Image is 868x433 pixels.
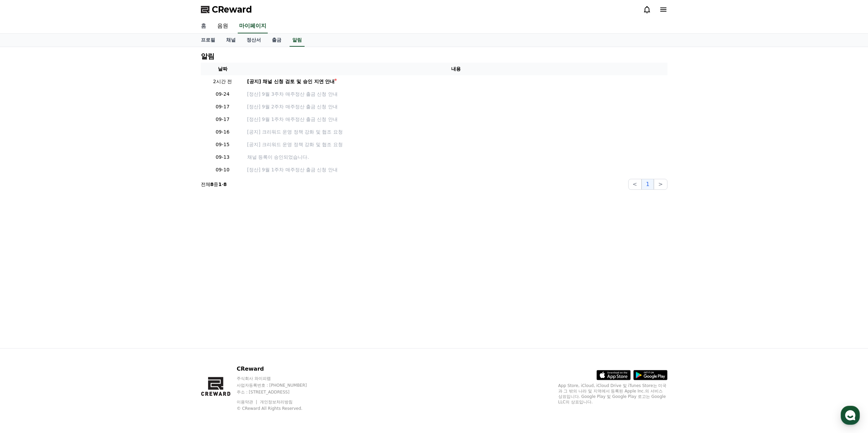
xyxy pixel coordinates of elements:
a: [정산] 9월 1주차 매주정산 출금 신청 안내 [247,116,665,123]
a: [정산] 9월 3주차 매주정산 출금 신청 안내 [247,91,665,98]
a: 설정 [88,216,131,233]
th: 내용 [245,63,667,75]
p: 09-17 [204,103,242,110]
a: [공지] 크리워드 운영 정책 강화 및 협조 요청 [247,141,665,148]
p: 2시간 전 [204,78,242,85]
span: 홈 [21,226,26,232]
a: 채널 [221,34,241,47]
p: 09-10 [204,166,242,173]
p: 채널 등록이 승인되었습니다. [247,154,665,161]
span: 설정 [105,226,114,232]
a: [정산] 9월 2주차 매주정산 출금 신청 안내 [247,103,665,110]
a: 이용약관 [237,400,258,404]
a: 정산서 [241,34,266,47]
a: [정산] 9월 1주차 매주정산 출금 신청 안내 [247,166,665,173]
th: 날짜 [201,63,245,75]
a: 홈 [2,216,45,233]
p: App Store, iCloud, iCloud Drive 및 iTunes Store는 미국과 그 밖의 나라 및 지역에서 등록된 Apple Inc.의 서비스 상표입니다. Goo... [558,383,667,405]
p: 09-24 [204,91,242,98]
p: © CReward All Rights Reserved. [237,406,320,411]
p: 전체 중 - [201,181,227,188]
p: 주소 : [STREET_ADDRESS] [237,389,320,395]
h4: 알림 [201,52,215,60]
a: 출금 [266,34,287,47]
p: 주식회사 와이피랩 [237,376,320,381]
a: 음원 [212,19,234,33]
a: CReward [201,4,252,15]
a: [공지] 크리워드 운영 정책 강화 및 협조 요청 [247,128,665,136]
p: 09-17 [204,116,242,123]
p: 09-13 [204,154,242,161]
a: 프로필 [195,34,221,47]
a: [공지] 채널 신청 검토 및 승인 지연 안내 [247,78,665,85]
span: 대화 [62,227,71,232]
p: 09-16 [204,128,242,136]
strong: 8 [223,182,227,187]
a: 알림 [290,34,305,47]
button: > [654,179,667,190]
p: 09-15 [204,141,242,148]
button: < [628,179,642,190]
p: CReward [237,365,320,373]
span: CReward [212,4,252,15]
strong: 1 [218,182,222,187]
button: 1 [642,179,654,190]
a: 대화 [45,216,88,233]
strong: 8 [210,182,214,187]
a: 마이페이지 [238,19,268,33]
p: 사업자등록번호 : [PHONE_NUMBER] [237,383,320,388]
a: 개인정보처리방침 [260,400,293,404]
a: 홈 [195,19,212,33]
div: [공지] 채널 신청 검토 및 승인 지연 안내 [247,78,335,85]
